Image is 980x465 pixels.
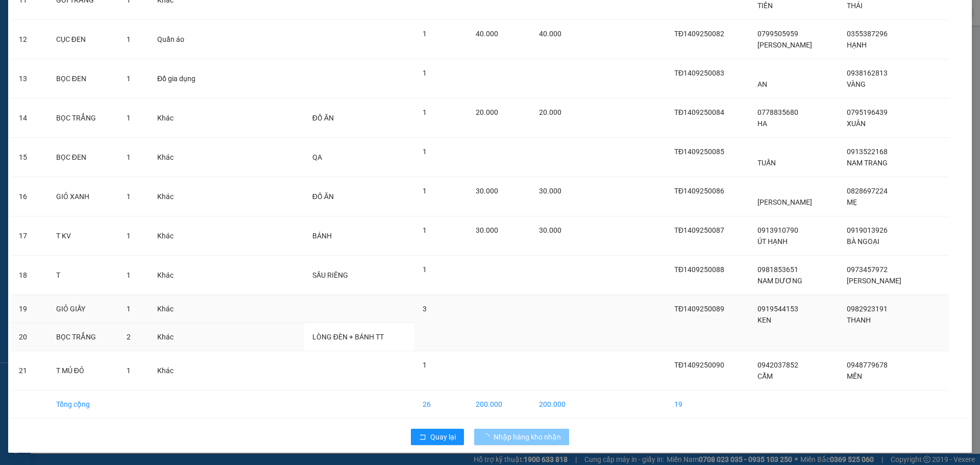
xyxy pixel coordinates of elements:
td: 19 [666,390,749,419]
span: [PERSON_NAME] [757,41,812,49]
span: 1 [423,226,427,234]
span: ĐỒ ĂN [312,192,334,201]
span: 0938162813 [847,69,888,77]
span: THÁI [847,2,863,10]
span: 1 [127,271,131,279]
button: rollbackQuay lại [411,429,464,445]
span: TĐ1409250085 [674,148,724,156]
span: 1 [127,305,131,313]
td: 19 [11,295,48,323]
span: TĐ1409250086 [674,187,724,195]
span: QA [312,153,322,161]
span: 1 [127,232,131,240]
td: Đồ gia dụng [149,59,243,99]
span: 20.000 [476,108,498,116]
span: Nhập hàng kho nhận [494,431,561,443]
span: 30.000 [476,187,498,195]
span: 40.000 [476,30,498,38]
td: 200.000 [468,390,531,419]
span: AN [757,80,767,88]
span: NAM TRANG [847,159,888,167]
span: 3 [423,305,427,313]
span: TĐ1409250084 [674,108,724,116]
td: Khác [149,256,243,295]
span: 1 [127,114,131,122]
span: 0948779678 [847,361,888,369]
span: Quay lại [430,431,456,443]
td: Khác [149,295,243,323]
span: CẨM [757,372,773,380]
span: 1 [423,69,427,77]
span: ĐỒ ĂN [312,114,334,122]
span: 0981853651 [757,265,798,274]
td: Tổng cộng [48,390,118,419]
span: VÀNG [847,80,866,88]
span: 0913522168 [847,148,888,156]
span: 40.000 [539,30,561,38]
span: MẾN [847,372,862,380]
span: TĐ1409250090 [674,361,724,369]
span: 0799505959 [757,30,798,38]
span: 1 [127,153,131,161]
span: TĐ1409250087 [674,226,724,234]
span: 1 [423,265,427,274]
td: 200.000 [531,390,584,419]
td: 21 [11,351,48,390]
span: KEN [757,316,771,324]
span: 0919544153 [757,305,798,313]
span: TĐ1409250083 [674,69,724,77]
td: Khác [149,351,243,390]
td: BỌC TRẮNG [48,323,118,351]
span: 0919013926 [847,226,888,234]
td: Quần áo [149,20,243,59]
td: Khác [149,177,243,216]
span: 1 [423,187,427,195]
span: MẸ [847,198,857,206]
span: 1 [127,366,131,375]
span: TĐ1409250088 [674,265,724,274]
span: 0942037852 [757,361,798,369]
td: Khác [149,99,243,138]
span: rollback [419,433,426,442]
td: BỌC TRẮNG [48,99,118,138]
span: 30.000 [539,226,561,234]
td: 26 [414,390,468,419]
span: [PERSON_NAME] [847,277,901,285]
span: 1 [423,148,427,156]
td: CỤC ĐEN [48,20,118,59]
span: NAM DƯƠNG [757,277,802,285]
span: TĐ1409250089 [674,305,724,313]
span: LÒNG ĐÈN + BÁNH TT [312,333,384,341]
span: [PERSON_NAME] [757,198,812,206]
td: Khác [149,323,243,351]
span: 0795196439 [847,108,888,116]
span: 30.000 [476,226,498,234]
td: 12 [11,20,48,59]
td: T [48,256,118,295]
span: BÀ NGOẠI [847,237,879,246]
span: 1 [423,30,427,38]
td: 18 [11,256,48,295]
td: T KV [48,216,118,256]
span: 0982923191 [847,305,888,313]
span: 0778835680 [757,108,798,116]
span: 1 [423,108,427,116]
span: 0973457972 [847,265,888,274]
td: GIỎ GIẤY [48,295,118,323]
button: Nhập hàng kho nhận [474,429,569,445]
span: THANH [847,316,871,324]
span: 1 [127,192,131,201]
td: BỌC ĐEN [48,138,118,177]
td: 16 [11,177,48,216]
span: TIÊN [757,2,773,10]
span: 1 [127,35,131,43]
span: 0828697224 [847,187,888,195]
td: Khác [149,138,243,177]
span: 0913910790 [757,226,798,234]
td: BỌC ĐEN [48,59,118,99]
td: 17 [11,216,48,256]
span: 0355387296 [847,30,888,38]
td: 20 [11,323,48,351]
span: BÁNH [312,232,332,240]
td: 14 [11,99,48,138]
